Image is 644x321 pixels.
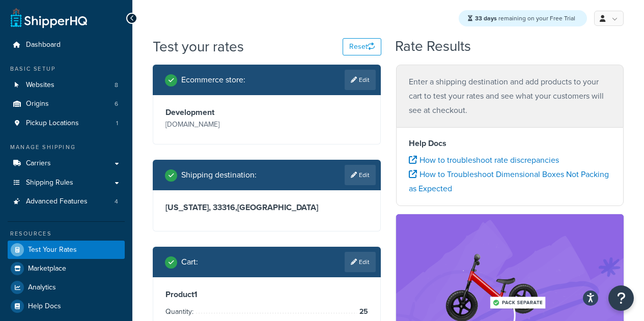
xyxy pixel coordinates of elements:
strong: 33 days [475,14,497,23]
span: Help Docs [28,302,61,311]
div: Basic Setup [8,65,125,73]
p: Enter a shipping destination and add products to your cart to test your rates and see what your c... [409,75,611,118]
span: Origins [26,100,49,108]
li: Origins [8,95,125,113]
span: Analytics [28,283,56,292]
a: Analytics [8,278,125,297]
h2: Cart : [181,257,198,267]
span: Test Your Rates [28,246,77,254]
li: Websites [8,76,125,95]
span: 6 [115,100,118,108]
button: Open Resource Center [608,285,634,311]
h2: Rate Results [395,39,471,54]
span: Advanced Features [26,197,88,206]
h4: Help Docs [409,137,611,150]
a: Help Docs [8,297,125,315]
a: Test Your Rates [8,241,125,259]
span: Shipping Rules [26,179,73,187]
a: Marketplace [8,259,125,278]
h3: Development [165,107,264,118]
li: Pickup Locations [8,114,125,133]
a: How to troubleshoot rate discrepancies [409,154,559,166]
a: Pickup Locations1 [8,114,125,133]
h2: Ecommerce store : [181,75,245,84]
a: Dashboard [8,36,125,54]
span: 1 [116,119,118,128]
h3: Product 1 [165,289,368,300]
span: 4 [115,197,118,206]
a: Origins6 [8,95,125,113]
div: Resources [8,229,125,238]
a: How to Troubleshoot Dimensional Boxes Not Packing as Expected [409,168,609,194]
h3: [US_STATE], 33316 , [GEOGRAPHIC_DATA] [165,202,368,213]
p: [DOMAIN_NAME] [165,118,264,132]
a: Edit [345,165,376,185]
button: Reset [343,38,381,55]
span: Carriers [26,159,51,168]
a: Edit [345,252,376,272]
h2: Shipping destination : [181,170,257,180]
h1: Test your rates [153,37,244,56]
span: Pickup Locations [26,119,79,128]
a: Advanced Features4 [8,192,125,211]
span: Websites [26,81,54,90]
a: Shipping Rules [8,173,125,192]
span: remaining on your Free Trial [475,14,575,23]
li: Advanced Features [8,192,125,211]
a: Websites8 [8,76,125,95]
span: Marketplace [28,265,66,273]
span: Quantity: [165,306,196,317]
a: Carriers [8,154,125,173]
div: Manage Shipping [8,143,125,152]
span: Dashboard [26,41,61,49]
span: 8 [115,81,118,90]
span: 25 [357,306,368,318]
a: Edit [345,70,376,90]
